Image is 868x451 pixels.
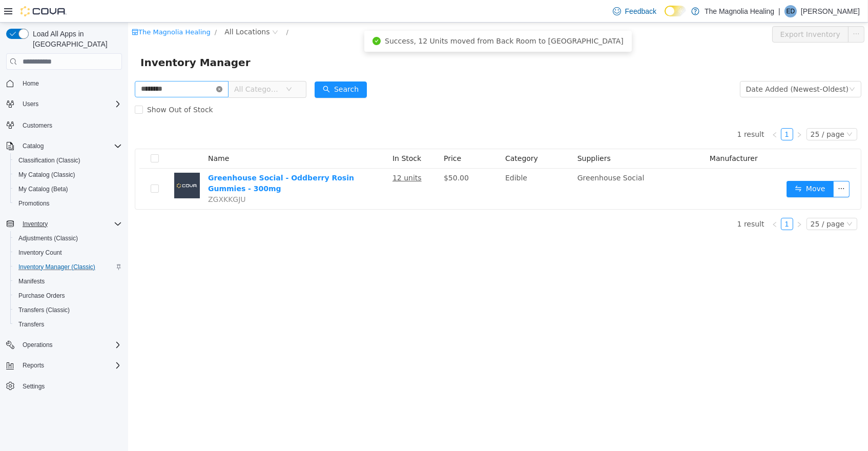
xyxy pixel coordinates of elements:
span: Promotions [18,199,50,208]
nav: Complex example [6,72,122,420]
span: Inventory [18,218,122,230]
span: Customers [23,121,52,130]
button: Reports [18,359,48,372]
span: ED [787,5,795,17]
a: Classification (Classic) [14,154,85,167]
div: 25 / page [683,196,716,207]
span: Dark Mode [665,16,665,17]
button: Inventory Count [10,245,126,260]
a: Promotions [14,197,54,210]
button: My Catalog (Beta) [10,182,126,196]
i: icon: down [718,109,725,116]
img: Greenhouse Social - Oddberry Rosin Gummies - 300mg placeholder [46,150,72,176]
button: Catalog [2,139,126,153]
button: Operations [2,338,126,352]
span: Transfers [14,318,122,331]
span: Manufacturer [582,132,630,140]
span: All Locations [96,4,141,15]
button: Customers [2,117,126,132]
a: My Catalog (Beta) [14,183,72,195]
button: Transfers (Classic) [10,303,126,317]
span: Promotions [14,197,122,210]
span: Suppliers [449,132,483,140]
div: 25 / page [683,106,716,117]
span: Customers [18,118,122,131]
span: Classification (Classic) [18,156,80,165]
a: Adjustments (Classic) [14,232,82,244]
li: 1 result [609,106,636,118]
span: Category [377,132,410,140]
a: 1 [653,196,665,207]
span: Inventory Manager [12,32,129,48]
span: Transfers (Classic) [18,306,70,314]
li: 1 result [609,195,636,208]
span: Home [18,77,122,90]
input: Dark Mode [665,6,686,16]
p: | [778,5,780,17]
span: Adjustments (Classic) [14,232,122,244]
span: My Catalog (Beta) [18,185,68,193]
span: Users [23,100,38,108]
td: Edible [373,146,445,187]
span: Manifests [14,275,122,288]
span: ZGXKKGJU [80,173,118,181]
span: Settings [18,380,122,393]
span: Operations [18,339,122,351]
span: / [87,6,89,13]
button: Settings [2,379,126,394]
a: Customers [18,119,56,132]
span: Users [18,98,122,110]
span: Catalog [18,140,122,152]
button: icon: searchSearch [187,59,239,75]
i: icon: right [668,199,674,205]
a: Feedback [609,1,660,22]
a: Settings [18,380,49,393]
button: Inventory [2,217,126,231]
span: My Catalog (Beta) [14,183,122,195]
a: Transfers [14,318,48,331]
u: 12 units [264,151,294,159]
button: Catalog [18,140,48,152]
div: Date Added (Newest-Oldest) [618,59,720,74]
span: My Catalog (Classic) [18,171,75,179]
p: The Magnolia Healing [705,5,774,17]
a: Purchase Orders [14,290,69,302]
span: Purchase Orders [14,290,122,302]
span: Operations [23,341,53,349]
span: Manifests [18,277,45,285]
p: [PERSON_NAME] [801,5,860,17]
span: Name [80,132,101,140]
li: Previous Page [640,195,653,208]
button: icon: ellipsis [705,158,721,175]
a: Greenhouse Social - Oddberry Rosin Gummies - 300mg [80,151,226,170]
a: Home [18,77,43,90]
i: icon: shop [4,6,10,13]
button: My Catalog (Classic) [10,168,126,182]
span: Inventory Count [18,249,62,257]
li: Next Page [665,195,677,208]
i: icon: down [721,64,727,71]
button: Promotions [10,196,126,211]
i: icon: right [668,109,674,115]
button: Users [2,97,126,111]
button: Classification (Classic) [10,153,126,168]
span: Inventory Count [14,247,122,259]
a: Inventory Count [14,247,66,259]
span: Transfers (Classic) [14,304,122,316]
span: Reports [18,359,122,372]
span: In Stock [264,132,293,140]
button: Home [2,76,126,91]
span: My Catalog (Classic) [14,169,122,181]
span: Inventory Manager (Classic) [14,261,122,273]
li: 1 [653,195,665,208]
img: Cova [20,6,67,16]
i: icon: left [644,109,650,115]
span: Greenhouse Social [449,151,516,159]
a: Manifests [14,275,49,288]
button: icon: ellipsis [720,4,736,20]
span: Show Out of Stock [15,83,89,91]
span: Success, 12 Units moved from Back Room to [GEOGRAPHIC_DATA] [257,14,495,23]
button: Manifests [10,274,126,289]
i: icon: close-circle [88,64,94,70]
span: Classification (Classic) [14,154,122,167]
